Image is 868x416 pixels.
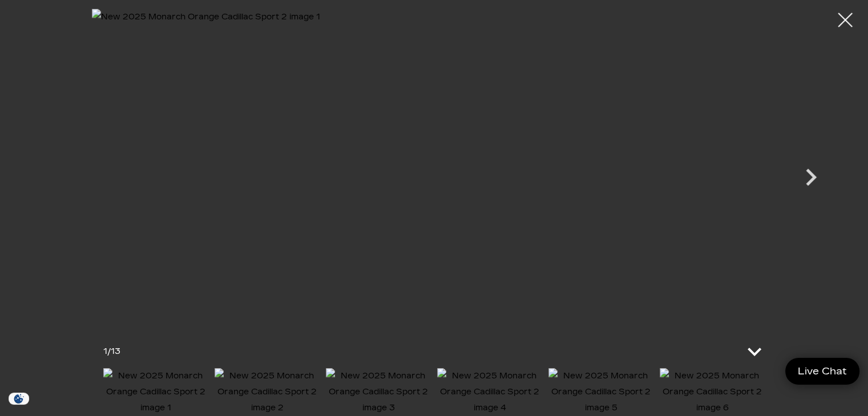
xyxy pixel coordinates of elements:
img: New 2025 Monarch Orange Cadillac Sport 2 image 1 [92,9,777,325]
img: Opt-Out Icon [6,393,32,405]
span: Live Chat [792,365,853,378]
img: New 2025 Monarch Orange Cadillac Sport 2 image 5 [548,368,654,416]
div: Next [794,154,828,206]
span: 13 [111,346,120,356]
a: Live Chat [785,358,859,385]
img: New 2025 Monarch Orange Cadillac Sport 2 image 6 [660,368,765,416]
section: Click to Open Cookie Consent Modal [6,393,32,405]
img: New 2025 Monarch Orange Cadillac Sport 2 image 3 [326,368,431,416]
div: / [103,344,120,360]
span: 1 [103,346,107,356]
img: New 2025 Monarch Orange Cadillac Sport 2 image 1 [103,368,209,416]
img: New 2025 Monarch Orange Cadillac Sport 2 image 2 [215,368,320,416]
img: New 2025 Monarch Orange Cadillac Sport 2 image 4 [437,368,543,416]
